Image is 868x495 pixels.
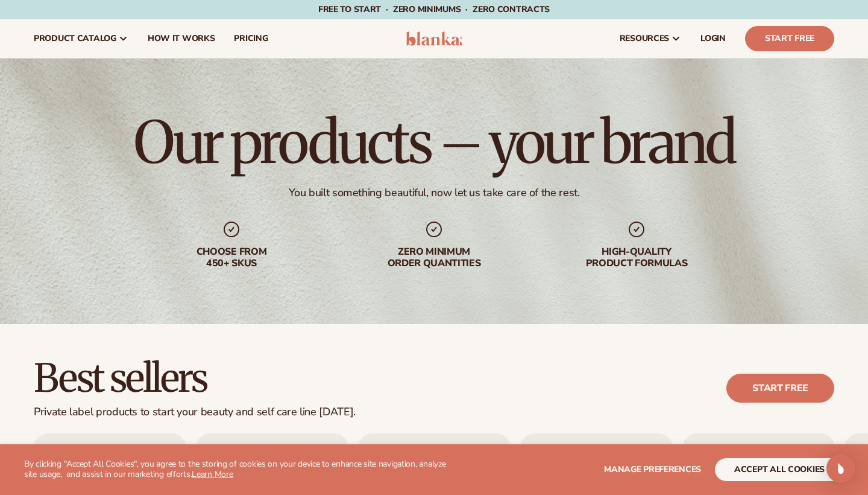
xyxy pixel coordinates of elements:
[726,374,834,403] a: Start free
[715,458,844,481] button: accept all cookies
[604,458,701,481] button: Manage preferences
[559,246,714,269] div: High-quality product formulas
[148,34,215,43] span: How It Works
[34,406,356,419] div: Private label products to start your beauty and self care line [DATE].
[700,34,726,43] span: LOGIN
[34,358,356,398] h2: Best sellers
[745,26,834,51] a: Start Free
[224,19,277,58] a: pricing
[289,186,580,200] div: You built something beautiful, now let us take care of the rest.
[604,464,701,475] span: Manage preferences
[826,454,855,483] div: Open Intercom Messenger
[134,113,734,171] h1: Our products – your brand
[24,459,453,480] p: By clicking "Accept All Cookies", you agree to the storing of cookies on your device to enhance s...
[234,34,268,43] span: pricing
[318,4,550,15] span: Free to start · ZERO minimums · ZERO contracts
[154,246,309,269] div: Choose from 450+ Skus
[192,468,233,480] a: Learn More
[357,246,511,269] div: Zero minimum order quantities
[34,34,116,43] span: product catalog
[620,34,669,43] span: resources
[138,19,225,58] a: How It Works
[406,31,463,46] img: logo
[610,19,691,58] a: resources
[24,19,138,58] a: product catalog
[691,19,735,58] a: LOGIN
